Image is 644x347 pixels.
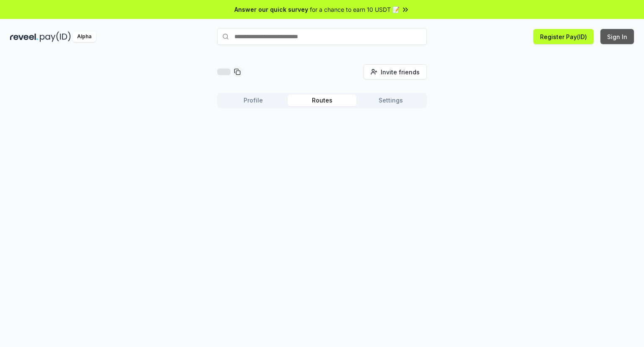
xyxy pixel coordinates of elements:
[600,29,634,44] button: Sign In
[356,95,425,106] button: Settings
[381,68,420,76] span: Invite friends
[533,29,594,44] button: Register Pay(ID)
[219,95,288,106] button: Profile
[40,32,71,42] img: pay_id
[288,95,356,106] button: Routes
[234,5,308,14] span: Answer our quick survey
[73,32,96,42] div: Alpha
[10,32,38,42] img: reveel_dark
[364,64,427,79] button: Invite friends
[310,5,400,14] span: for a chance to earn 10 USDT 📝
